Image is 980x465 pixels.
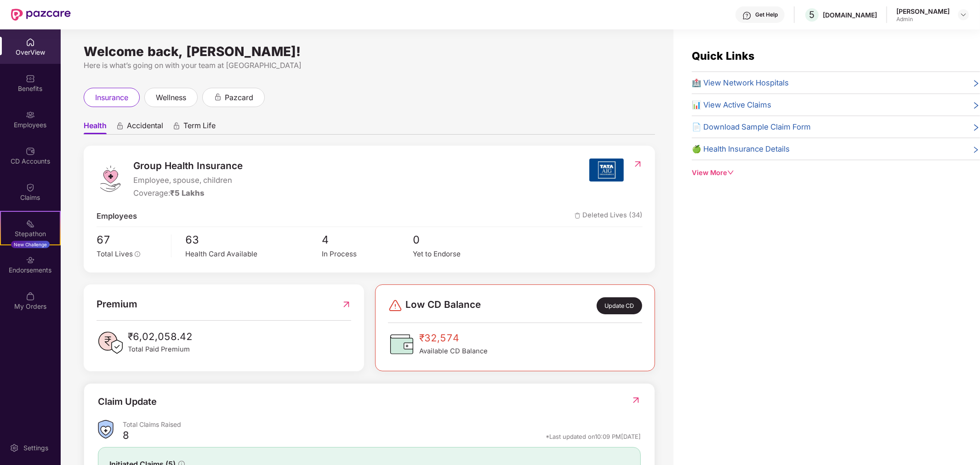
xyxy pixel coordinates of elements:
span: Low CD Balance [405,297,481,314]
span: right [972,123,980,133]
div: Total Claims Raised [123,420,641,429]
img: logo [97,165,124,193]
span: ₹6,02,058.42 [128,329,193,344]
span: 📄 Download Sample Claim Form [692,121,811,133]
span: down [727,169,734,176]
div: View More [692,168,980,178]
img: svg+xml;base64,PHN2ZyBpZD0iQ2xhaW0iIHhtbG5zPSJodHRwOi8vd3d3LnczLm9yZy8yMDAwL3N2ZyIgd2lkdGg9IjIwIi... [26,183,35,192]
img: svg+xml;base64,PHN2ZyBpZD0iRHJvcGRvd24tMzJ4MzIiIHhtbG5zPSJodHRwOi8vd3d3LnczLm9yZy8yMDAwL3N2ZyIgd2... [960,11,967,18]
div: animation [172,122,181,130]
img: svg+xml;base64,PHN2ZyBpZD0iRW5kb3JzZW1lbnRzIiB4bWxucz0iaHR0cDovL3d3dy53My5vcmcvMjAwMC9zdmciIHdpZH... [26,255,35,265]
div: Welcome back, [PERSON_NAME]! [84,48,655,55]
div: [PERSON_NAME] [896,7,950,16]
div: Health Card Available [185,249,322,260]
div: Stepathon [1,229,60,238]
img: svg+xml;base64,PHN2ZyBpZD0iTXlfT3JkZXJzIiBkYXRhLW5hbWU9Ik15IE9yZGVycyIgeG1sbnM9Imh0dHA6Ly93d3cudz... [26,292,35,301]
span: ₹32,574 [419,330,488,346]
div: [DOMAIN_NAME] [823,11,877,19]
span: Employee, spouse, children [133,174,243,186]
img: New Pazcare Logo [11,9,71,21]
img: RedirectIcon [342,297,351,312]
span: right [972,101,980,111]
img: svg+xml;base64,PHN2ZyBpZD0iSGVscC0zMngzMiIgeG1sbnM9Imh0dHA6Ly93d3cudzMub3JnLzIwMDAvc3ZnIiB3aWR0aD... [742,11,752,20]
div: Claim Update [98,395,157,409]
span: Term Life [183,121,216,134]
span: Deleted Lives (34) [575,210,643,222]
span: Premium [97,297,137,312]
img: RedirectIcon [631,396,641,405]
span: 4 [322,232,413,249]
div: Update CD [597,297,642,314]
span: Total Paid Premium [128,344,193,355]
span: 63 [185,232,322,249]
img: PaidPremiumIcon [97,329,124,357]
span: right [972,79,980,89]
div: 8 [123,429,129,444]
span: 5 [809,9,815,20]
div: Settings [21,443,51,453]
span: 📊 View Active Claims [692,99,771,111]
img: deleteIcon [575,213,581,219]
img: CDBalanceIcon [388,330,416,358]
span: 0 [413,232,504,249]
div: *Last updated on 10:09 PM[DATE] [546,432,641,441]
div: animation [214,93,222,101]
img: svg+xml;base64,PHN2ZyBpZD0iRGFuZ2VyLTMyeDMyIiB4bWxucz0iaHR0cDovL3d3dy53My5vcmcvMjAwMC9zdmciIHdpZH... [388,298,403,313]
div: Get Help [755,11,778,18]
span: Available CD Balance [419,346,488,357]
span: ₹5 Lakhs [170,188,205,198]
span: right [972,145,980,155]
span: Total Lives [97,250,133,258]
div: Here is what’s going on with your team at [GEOGRAPHIC_DATA] [84,60,655,71]
div: New Challenge [11,241,50,248]
span: Health [84,121,107,134]
span: Accidental [127,121,163,134]
span: Quick Links [692,49,754,62]
div: Admin [896,16,950,23]
span: wellness [156,92,186,103]
img: svg+xml;base64,PHN2ZyB4bWxucz0iaHR0cDovL3d3dy53My5vcmcvMjAwMC9zdmciIHdpZHRoPSIyMSIgaGVpZ2h0PSIyMC... [26,219,35,228]
img: insurerIcon [589,159,624,181]
span: 67 [97,232,165,249]
img: svg+xml;base64,PHN2ZyBpZD0iSG9tZSIgeG1sbnM9Imh0dHA6Ly93d3cudzMub3JnLzIwMDAvc3ZnIiB3aWR0aD0iMjAiIG... [26,38,35,47]
div: In Process [322,249,413,260]
div: Coverage: [133,187,243,199]
span: 🍏 Health Insurance Details [692,143,790,155]
div: Yet to Endorse [413,249,504,260]
img: svg+xml;base64,PHN2ZyBpZD0iRW1wbG95ZWVzIiB4bWxucz0iaHR0cDovL3d3dy53My5vcmcvMjAwMC9zdmciIHdpZHRoPS... [26,110,35,119]
span: insurance [95,92,128,103]
span: info-circle [135,251,141,257]
img: RedirectIcon [633,159,643,169]
img: svg+xml;base64,PHN2ZyBpZD0iQmVuZWZpdHMiIHhtbG5zPSJodHRwOi8vd3d3LnczLm9yZy8yMDAwL3N2ZyIgd2lkdGg9Ij... [26,74,35,83]
span: Employees [97,210,137,222]
img: ClaimsSummaryIcon [98,420,114,439]
span: 🏥 View Network Hospitals [692,77,789,89]
div: animation [116,122,124,130]
span: pazcard [225,92,253,103]
img: svg+xml;base64,PHN2ZyBpZD0iQ0RfQWNjb3VudHMiIGRhdGEtbmFtZT0iQ0QgQWNjb3VudHMiIHhtbG5zPSJodHRwOi8vd3... [26,147,35,156]
img: svg+xml;base64,PHN2ZyBpZD0iU2V0dGluZy0yMHgyMCIgeG1sbnM9Imh0dHA6Ly93d3cudzMub3JnLzIwMDAvc3ZnIiB3aW... [10,443,19,453]
span: Group Health Insurance [133,159,243,173]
